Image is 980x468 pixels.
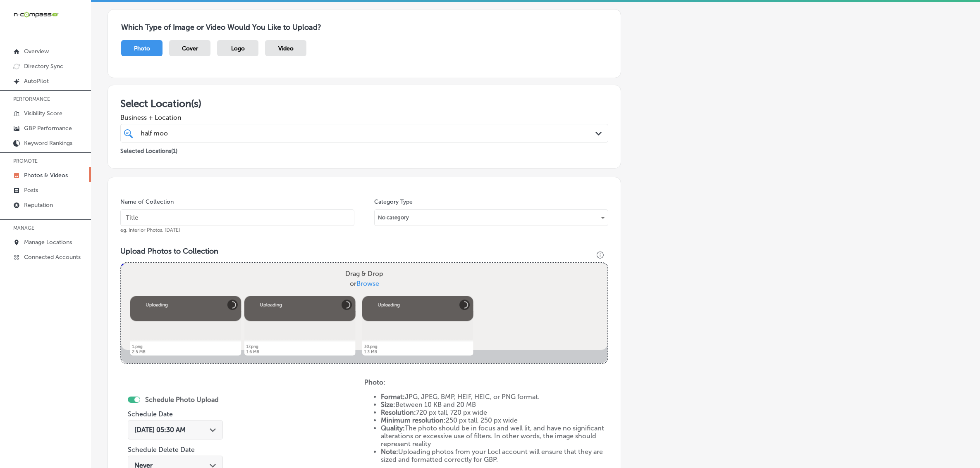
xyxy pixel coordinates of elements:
h3: Which Type of Image or Video Would You Like to Upload? [121,23,607,32]
span: Video [278,45,294,52]
strong: Format: [381,393,405,401]
div: No category [375,211,608,224]
p: Manage Locations [24,239,72,246]
strong: Quality: [381,424,405,432]
p: Directory Sync [24,63,63,70]
strong: Photo: [364,378,385,386]
p: Overview [24,48,49,55]
li: Uploading photos from your Locl account will ensure that they are sized and formatted correctly f... [381,448,608,463]
span: [DATE] 05:30 AM [134,426,186,434]
p: Keyword Rankings [24,140,72,147]
span: Browse [356,280,379,287]
h3: Select Location(s) [120,97,608,109]
span: eg. Interior Photos, [DATE] [120,227,180,233]
label: Drag & Drop or [342,266,387,292]
input: Title [120,209,354,226]
p: Selected Locations ( 1 ) [120,144,177,154]
img: 660ab0bf-5cc7-4cb8-ba1c-48b5ae0f18e60NCTV_CLogo_TV_Black_-500x88.png [13,11,59,19]
label: Schedule Photo Upload [145,396,219,404]
strong: Minimum resolution: [381,416,446,424]
p: GBP Performance [24,125,72,132]
p: Reputation [24,202,53,209]
p: Visibility Score [24,110,62,117]
label: Category Type [374,198,413,205]
span: Cover [182,45,198,52]
span: Business + Location [120,114,608,121]
li: Between 10 KB and 20 MB [381,401,608,409]
span: Logo [231,45,245,52]
label: Schedule Date [128,410,173,418]
label: Name of Collection [120,198,174,205]
p: Posts [24,187,38,194]
li: JPG, JPEG, BMP, HEIF, HEIC, or PNG format. [381,393,608,401]
li: 720 px tall, 720 px wide [381,409,608,416]
label: Schedule Delete Date [128,446,195,454]
p: Connected Accounts [24,254,81,261]
strong: Size: [381,401,395,409]
span: Photo [134,45,150,52]
li: 250 px tall, 250 px wide [381,416,608,424]
p: AutoPilot [24,78,49,85]
strong: Resolution: [381,409,416,416]
strong: Note: [381,448,398,456]
li: The photo should be in focus and well lit, and have no significant alterations or excessive use o... [381,424,608,448]
h3: Upload Photos to Collection [120,247,608,256]
p: Photos & Videos [24,172,68,179]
